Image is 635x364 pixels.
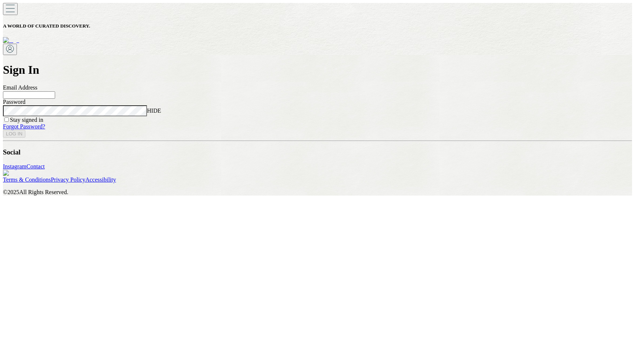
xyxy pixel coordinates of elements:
a: Terms & Conditions [3,176,51,183]
img: logo [3,170,19,176]
h3: Social [3,148,632,156]
h1: Sign In [3,63,632,77]
p: © 2025 All Rights Reserved. [3,189,632,196]
label: Password [3,99,25,105]
h5: A WORLD OF CURATED DISCOVERY. [3,23,632,29]
a: Forgot Password? [3,123,45,130]
span: HIDE [147,108,161,114]
a: Instagram [3,163,26,170]
a: Contact [26,163,45,170]
a: Accessibility [85,176,116,183]
button: LOG IN [3,130,25,138]
a: Privacy Policy [51,176,85,183]
label: Email Address [3,84,37,91]
label: Stay signed in [10,117,43,123]
img: logo [3,37,19,44]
